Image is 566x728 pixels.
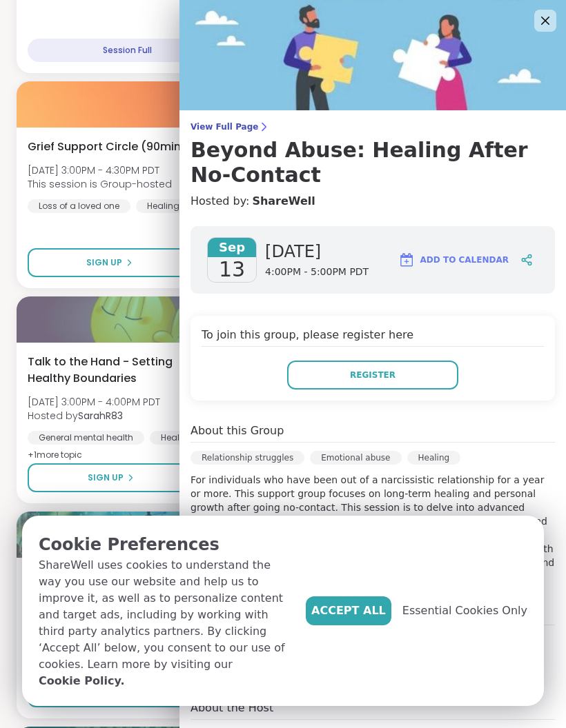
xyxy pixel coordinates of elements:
[28,163,172,177] span: [DATE] 3:00PM - 4:30PM PDT
[191,473,555,583] p: For individuals who have been out of a narcissistic relationship for a year or more. This support...
[28,199,130,213] div: Loss of a loved one
[191,193,555,210] h4: Hosted by:
[398,252,415,268] img: ShareWell Logomark
[310,451,401,465] div: Emotional abuse
[392,243,515,276] button: Add to Calendar
[252,193,315,210] a: ShareWell
[191,423,284,439] h4: About this Group
[28,409,160,423] span: Hosted by
[265,265,369,279] span: 4:00PM - 5:00PM PDT
[306,596,391,625] button: Accept All
[208,238,256,257] span: Sep
[191,138,555,188] h3: Beyond Abuse: Healing After No-Contact
[420,254,509,266] span: Add to Calendar
[191,451,304,465] div: Relationship struggles
[28,248,192,277] button: Sign Up
[28,395,160,409] span: [DATE] 3:00PM - 4:00PM PDT
[39,673,124,689] a: Cookie Policy.
[402,603,527,619] span: Essential Cookies Only
[202,327,544,347] h4: To join this group, please register here
[28,39,226,62] div: Session Full
[28,354,206,387] span: Talk to the Hand - Setting Healthy Boundaries
[191,121,555,132] span: View Full Page
[86,256,122,269] span: Sign Up
[28,139,186,155] span: Grief Support Circle (90min)
[350,369,396,381] span: Register
[28,463,195,492] button: Sign Up
[28,177,172,191] span: This session is Group-hosted
[78,409,123,423] b: SarahR83
[287,361,458,390] button: Register
[311,603,386,619] span: Accept All
[191,700,555,720] h4: About the Host
[28,431,144,445] div: General mental health
[219,257,245,282] span: 13
[265,241,369,263] span: [DATE]
[407,451,461,465] div: Healing
[136,199,191,213] div: Healing
[191,121,555,188] a: View Full PageBeyond Abuse: Healing After No-Contact
[150,431,233,445] div: Healthy habits
[39,557,295,689] p: ShareWell uses cookies to understand the way you use our website and help us to improve it, as we...
[88,472,124,484] span: Sign Up
[39,532,295,557] p: Cookie Preferences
